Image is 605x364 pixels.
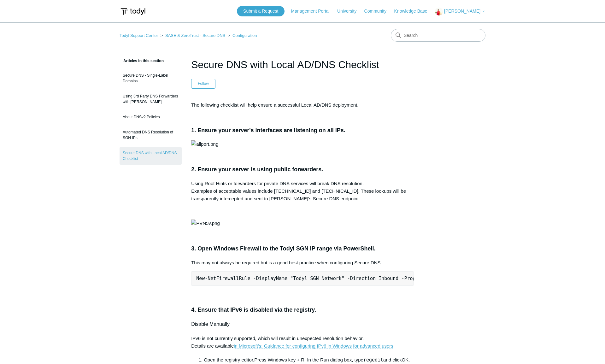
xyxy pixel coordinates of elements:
a: Configuration [232,33,257,38]
h3: 4. Ensure that IPv6 is disabled via the registry. [191,305,414,314]
h4: Disable Manually [191,320,414,328]
a: Secure DNS with Local AD/DNS Checklist [120,147,182,165]
p: This may not always be required but is a good best practice when configuring Secure DNS. [191,259,414,267]
p: The following checklist will help ensure a successful Local AD/DNS deployment. [191,101,414,109]
a: Using 3rd Party DNS Forwarders with [PERSON_NAME] [120,90,182,108]
h3: 2. Ensure your server is using public forwarders. [191,165,414,174]
span: OK [402,357,408,362]
a: in Microsoft's: Guidance for configuring IPv6 in Windows for advanced users [234,343,393,349]
h3: 1. Ensure your server's interfaces are listening on all IPs. [191,126,414,135]
a: Secure DNS - Single-Label Domains [120,69,182,87]
li: Configuration [226,33,257,38]
a: Knowledge Base [394,8,434,15]
span: Articles in this section [120,59,164,63]
input: Search [391,29,485,42]
span: Open the registry editor. [204,357,254,362]
li: Todyl Support Center [120,33,159,38]
button: [PERSON_NAME] [435,8,485,15]
li: SASE & ZeroTrust - Secure DNS [159,33,226,38]
a: About DNSv2 Policies [120,111,182,123]
button: Follow Article [191,79,215,88]
span: [PERSON_NAME] [444,9,480,14]
img: allport.png [191,140,218,148]
li: Press Windows key + R. In the Run dialog box, type and click . [204,356,414,364]
pre: New-NetFirewallRule -DisplayName "Todyl SGN Network" -Direction Inbound -Program Any -LocalAddres... [191,271,414,286]
img: Todyl Support Center Help Center home page [120,6,146,17]
a: University [337,8,363,15]
a: SASE & ZeroTrust - Secure DNS [165,33,225,38]
h3: 3. Open Windows Firewall to the Todyl SGN IP range via PowerShell. [191,244,414,253]
a: Community [364,8,393,15]
h1: Secure DNS with Local AD/DNS Checklist [191,57,414,72]
p: Using Root Hints or forwarders for private DNS services will break DNS resolution. Examples of ac... [191,180,414,203]
p: IPv6 is not currently supported, which will result in unexpected resolution behavior. Details are... [191,335,414,350]
a: Management Portal [291,8,336,15]
a: Submit a Request [237,6,285,16]
a: Todyl Support Center [120,33,158,38]
kbd: regedit [363,357,383,363]
img: PVN5v.png [191,220,220,227]
a: Automated DNS Resolution of SGN IPs [120,126,182,144]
